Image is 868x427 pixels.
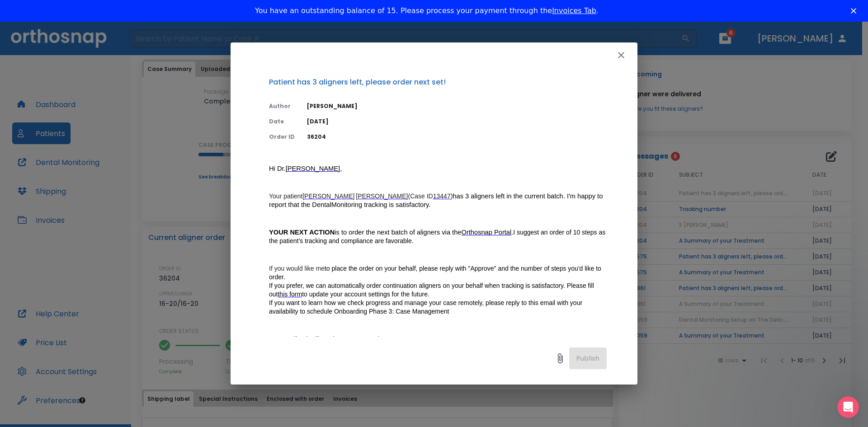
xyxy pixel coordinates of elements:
[278,291,302,298] a: this form
[278,291,302,298] span: this form
[511,229,513,236] span: .
[269,117,296,126] p: Date
[269,229,461,236] span: is to order the next batch of aligners via the
[269,165,286,172] span: Hi Dr.
[286,165,340,173] a: [PERSON_NAME]
[269,229,335,236] strong: YOUR NEXT ACTION
[307,117,607,126] p: [DATE]
[552,6,596,15] a: Invoices Tab
[356,192,408,200] span: [PERSON_NAME]
[269,335,392,343] span: I'm standing by if you have any questions.
[302,291,429,298] span: to update your account settings for the future.
[269,265,603,281] span: to place the order on your behalf, please reply with "Approve" and the number of steps you'd like...
[255,6,599,15] div: You have an outstanding balance of 15. Please process your payment through the .
[340,165,342,172] span: ,
[451,192,453,200] span: )
[356,192,408,200] a: [PERSON_NAME]
[433,192,451,200] span: 13447
[302,192,354,200] span: [PERSON_NAME]
[269,102,296,110] p: Author
[837,396,859,418] iframe: Intercom live chat
[851,8,860,14] div: Close
[269,77,607,88] p: Patient has 3 aligners left, please order next set!
[307,102,607,110] p: [PERSON_NAME]
[269,299,584,315] span: If you want to learn how we check progress and manage your case remotely, please reply to this em...
[269,192,302,200] span: Your patient
[269,265,325,272] span: If you would like me
[461,229,511,236] a: Orthosnap Portal
[461,229,511,236] span: Orthosnap Portal
[307,133,607,141] p: 36204
[408,192,433,200] span: (Case ID
[433,192,451,200] a: 13447
[269,133,296,141] p: Order ID
[302,192,354,200] a: [PERSON_NAME]
[269,282,596,298] span: If you prefer, we can automatically order continuation aligners on your behalf when tracking is s...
